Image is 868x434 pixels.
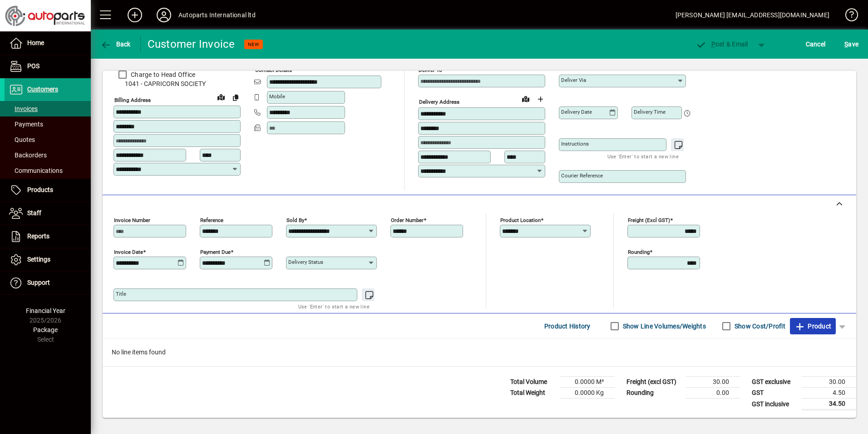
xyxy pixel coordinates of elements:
[686,377,740,388] td: 30.00
[621,322,706,331] label: Show Line Volumes/Weights
[790,318,836,334] button: Product
[27,232,49,240] span: Reports
[5,202,91,225] a: Staff
[103,338,856,366] div: No line items found
[27,279,50,286] span: Support
[533,92,547,106] button: Choose address
[114,217,150,223] mat-label: Invoice number
[561,141,589,147] mat-label: Instructions
[27,39,44,46] span: Home
[129,70,195,79] label: Charge to Head Office
[844,37,858,51] span: ave
[622,377,686,388] td: Freight (excl GST)
[5,147,91,163] a: Backorders
[802,388,856,399] td: 4.50
[518,91,533,106] a: View on map
[98,36,133,52] button: Back
[100,40,131,48] span: Back
[711,40,715,48] span: P
[506,388,560,399] td: Total Weight
[27,86,58,93] span: Customers
[5,272,91,294] a: Support
[607,151,679,161] mat-hint: Use 'Enter' to start a new line
[806,37,826,51] span: Cancel
[622,388,686,399] td: Rounding
[691,36,753,52] button: Post & Email
[5,101,91,116] a: Invoices
[802,377,856,388] td: 30.00
[747,377,802,388] td: GST exclusive
[9,121,43,128] span: Payments
[27,186,53,193] span: Products
[33,326,58,333] span: Package
[9,167,63,174] span: Communications
[561,172,603,179] mat-label: Courier Reference
[794,319,831,333] span: Product
[838,2,857,31] a: Knowledge Base
[391,217,424,223] mat-label: Order number
[148,37,235,51] div: Customer Invoice
[113,79,241,89] span: 1041 - CAPRICORN SOCIETY
[91,36,141,52] app-page-header-button: Back
[628,217,670,223] mat-label: Freight (excl GST)
[5,116,91,132] a: Payments
[506,377,560,388] td: Total Volume
[5,163,91,178] a: Communications
[5,55,91,78] a: POS
[214,90,228,104] a: View on map
[747,388,802,399] td: GST
[500,217,541,223] mat-label: Product location
[288,259,323,265] mat-label: Delivery status
[561,109,592,115] mat-label: Delivery date
[686,388,740,399] td: 0.00
[5,179,91,202] a: Products
[695,40,748,48] span: ost & Email
[9,136,35,143] span: Quotes
[9,105,38,112] span: Invoices
[228,90,243,105] button: Copy to Delivery address
[286,217,304,223] mat-label: Sold by
[27,256,50,263] span: Settings
[9,151,47,159] span: Backorders
[5,32,91,55] a: Home
[5,132,91,147] a: Quotes
[628,249,650,255] mat-label: Rounding
[733,322,785,331] label: Show Cost/Profit
[116,291,126,297] mat-label: Title
[200,249,231,255] mat-label: Payment due
[560,388,615,399] td: 0.0000 Kg
[27,62,39,70] span: POS
[26,307,65,314] span: Financial Year
[676,8,829,22] div: [PERSON_NAME] [EMAIL_ADDRESS][DOMAIN_NAME]
[842,36,861,52] button: Save
[114,249,143,255] mat-label: Invoice date
[560,377,615,388] td: 0.0000 M³
[120,7,149,23] button: Add
[298,301,370,312] mat-hint: Use 'Enter' to start a new line
[5,248,91,271] a: Settings
[804,36,828,52] button: Cancel
[802,399,856,410] td: 34.50
[200,217,223,223] mat-label: Reference
[178,8,256,22] div: Autoparts International ltd
[844,40,848,48] span: S
[269,93,285,100] mat-label: Mobile
[149,7,178,23] button: Profile
[541,318,594,334] button: Product History
[27,209,41,217] span: Staff
[5,225,91,248] a: Reports
[561,77,586,83] mat-label: Deliver via
[747,399,802,410] td: GST inclusive
[248,41,259,47] span: NEW
[544,319,591,333] span: Product History
[634,109,666,115] mat-label: Delivery time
